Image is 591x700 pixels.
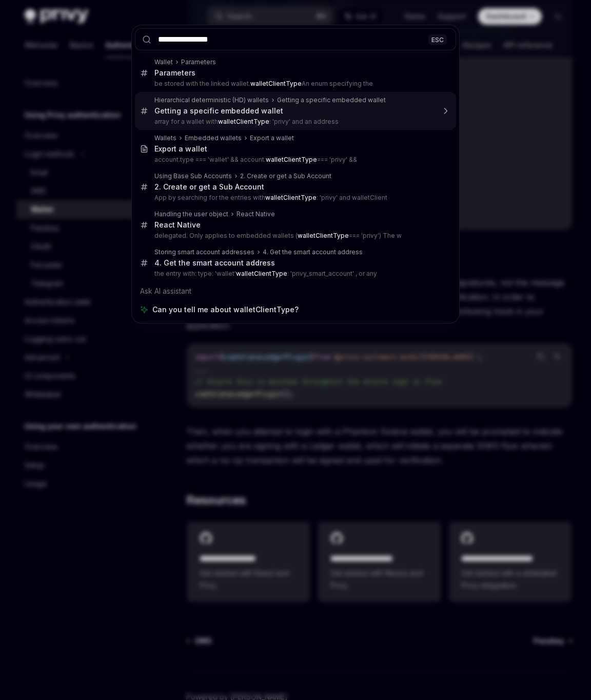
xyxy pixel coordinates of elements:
[428,34,447,45] div: ESC
[240,172,331,180] div: 2. Create or get a Sub Account
[154,258,275,268] div: 4. Get the smart account address
[154,182,264,192] div: 2. Create or get a Sub Account
[154,232,435,240] p: delegated. Only applies to embedded wallets ( === 'privy') The w
[154,194,435,202] p: App by searching for the entries with : 'privy' and walletClient
[277,96,386,104] div: Getting a specific embedded wallet
[185,134,242,142] div: Embedded wallets
[266,156,317,163] b: walletClientType
[154,156,435,164] p: account.type === 'wallet' && account. === 'privy' &&
[154,220,201,230] div: React Native
[154,270,435,278] p: the entry with: type: 'wallet' : 'privy_smart_account' , or any
[154,68,195,78] div: Parameters
[135,282,456,300] div: Ask AI assistant
[154,80,435,88] p: be stored with the linked wallet. An enum specifying the
[154,96,269,104] div: Hierarchical deterministic (HD) wallets
[154,58,173,66] div: Wallet
[154,172,232,180] div: Using Base Sub Accounts
[265,194,317,201] b: walletClientType
[154,106,283,116] div: Getting a specific embedded wallet
[250,134,294,142] div: Export a wallet
[236,270,287,277] b: walletClientType
[154,210,228,218] div: Handling the user object
[218,118,269,125] b: walletClientType
[154,118,435,126] p: array for a wallet with : 'privy' and an address
[298,232,349,239] b: walletClientType
[154,134,176,142] div: Wallets
[154,144,207,154] div: Export a wallet
[181,58,216,66] div: Parameters
[154,248,254,256] div: Storing smart account addresses
[263,248,363,256] div: 4. Get the smart account address
[250,80,302,87] b: walletClientType
[152,305,299,315] span: Can you tell me about walletClientType?
[237,210,275,218] div: React Native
